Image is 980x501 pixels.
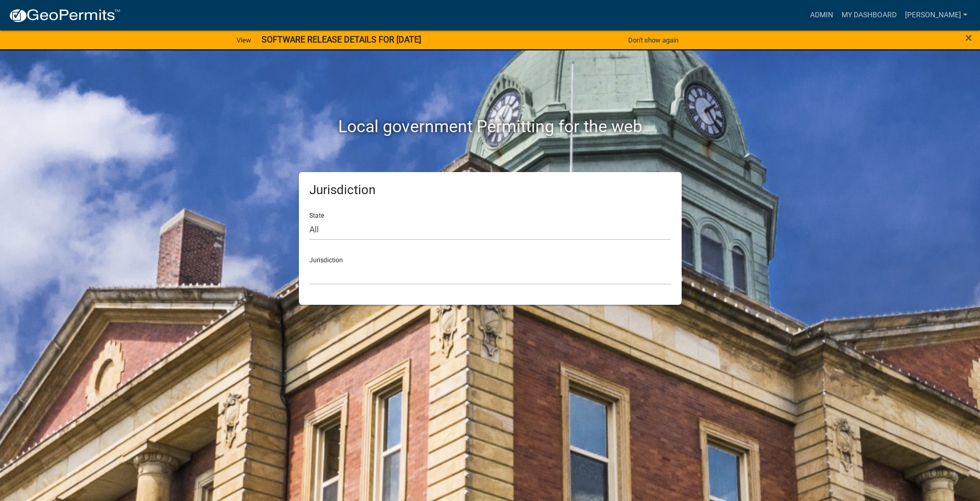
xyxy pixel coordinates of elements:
span: × [965,30,972,45]
a: My Dashboard [837,5,901,25]
button: Don't show again [624,31,683,49]
a: Admin [806,5,837,25]
a: View [232,31,255,49]
h2: Local government Permitting for the web [199,116,781,136]
h5: Jurisdiction [309,183,671,198]
strong: SOFTWARE RELEASE DETAILS FOR [DATE] [262,35,421,45]
button: Close [965,31,972,44]
a: [PERSON_NAME] [901,5,972,25]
